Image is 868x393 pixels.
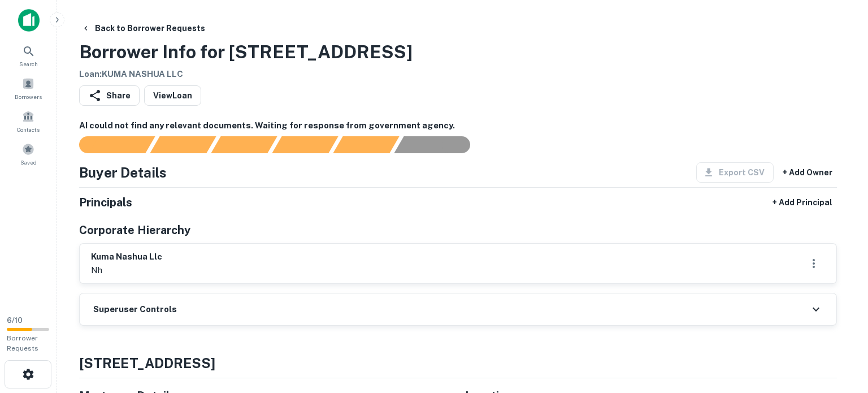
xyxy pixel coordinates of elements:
[79,353,837,373] h4: [STREET_ADDRESS]
[19,59,38,68] span: Search
[79,85,140,106] button: Share
[91,251,162,264] h6: kuma nashua llc
[79,38,413,66] h3: Borrower Info for [STREET_ADDRESS]
[811,303,868,357] iframe: Chat Widget
[272,136,338,153] div: Principals found, AI now looking for contact information...
[333,136,399,153] div: Principals found, still searching for contact information. This may take time...
[79,68,413,81] h6: Loan : KUMA NASHUA LLC
[79,194,132,211] h5: Principals
[150,136,216,153] div: Your request is received and processing...
[18,9,40,32] img: capitalize-icon.png
[17,125,40,134] span: Contacts
[394,136,484,153] div: AI fulfillment process complete.
[768,192,837,213] button: + Add Principal
[77,18,210,38] button: Back to Borrower Requests
[79,119,837,132] h6: AI could not find any relevant documents. Waiting for response from government agency.
[93,303,177,316] h6: Superuser Controls
[20,158,37,167] span: Saved
[66,136,150,153] div: Sending borrower request to AI...
[79,222,190,239] h5: Corporate Hierarchy
[211,136,277,153] div: Documents found, AI parsing details...
[79,162,167,183] h4: Buyer Details
[15,92,42,101] span: Borrowers
[778,162,837,183] button: + Add Owner
[7,334,38,352] span: Borrower Requests
[144,85,201,106] a: ViewLoan
[7,316,23,325] span: 6 / 10
[91,264,162,277] p: nh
